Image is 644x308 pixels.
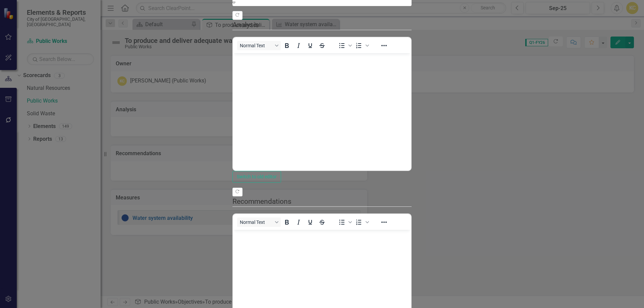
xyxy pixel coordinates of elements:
legend: Recommendations [232,196,412,207]
button: Bold [281,218,292,227]
iframe: Rich Text Area [233,53,411,170]
button: Strikethrough [316,41,328,50]
button: Bold [281,41,292,50]
button: Block Normal Text [237,218,281,227]
span: Normal Text [240,220,273,225]
div: Bullet list [336,218,353,227]
button: Strikethrough [316,218,328,227]
button: Reveal or hide additional toolbar items [378,218,390,227]
div: Numbered list [353,41,370,50]
button: Block Normal Text [237,41,281,50]
span: Normal Text [240,43,273,48]
button: Reveal or hide additional toolbar items [378,41,390,50]
button: Underline [305,218,316,227]
div: Bullet list [336,41,353,50]
button: Underline [305,41,316,50]
div: Numbered list [353,218,370,227]
button: Italic [293,41,304,50]
button: Switch to old editor [232,171,281,183]
button: Italic [293,218,304,227]
legend: Analysis [232,20,412,30]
